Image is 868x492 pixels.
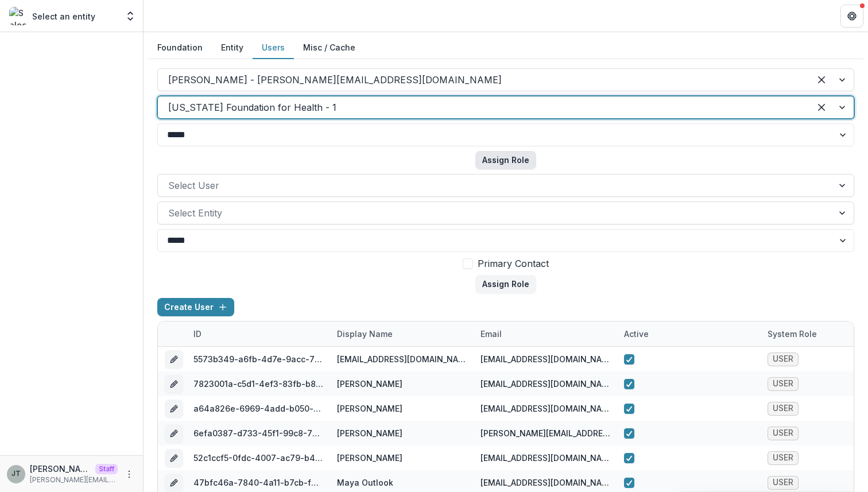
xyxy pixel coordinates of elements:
span: USER [773,428,793,438]
div: Active [617,328,656,340]
div: ID [187,321,330,346]
p: [PERSON_NAME] [30,463,91,475]
div: [EMAIL_ADDRESS][DOMAIN_NAME] [480,476,610,489]
button: edit [165,375,183,393]
p: [PERSON_NAME][EMAIL_ADDRESS][DOMAIN_NAME] [30,475,118,485]
button: Foundation [148,37,212,59]
div: Display Name [330,321,474,346]
div: Active [617,321,761,346]
button: More [122,467,136,481]
button: Create User [157,298,234,316]
div: [PERSON_NAME] [337,402,402,414]
button: Users [253,37,294,59]
div: System Role [761,328,824,340]
span: USER [773,404,793,413]
div: [PERSON_NAME] [337,452,402,464]
button: Misc / Cache [294,37,365,59]
div: [EMAIL_ADDRESS][DOMAIN_NAME] [480,452,610,464]
div: 7823001a-c5d1-4ef3-83fb-b8bd4f50ab9c [193,378,323,390]
div: Clear selected options [812,98,831,117]
div: Clear selected options [812,71,831,89]
div: a64a826e-6969-4add-b050-b13618fb0a52 [193,402,323,414]
div: ID [187,328,208,340]
div: [PERSON_NAME] [337,427,402,439]
span: Primary Contact [478,257,549,270]
div: [EMAIL_ADDRESS][DOMAIN_NAME] [480,402,610,414]
span: USER [773,478,793,487]
button: edit [165,424,183,443]
div: 5573b349-a6fb-4d7e-9acc-730943fb045b [193,353,323,365]
button: Assign Role [475,151,536,169]
div: [PERSON_NAME] [337,378,402,390]
div: email [474,321,617,346]
div: 52c1ccf5-0fdc-4007-ac79-b456eefbd958 [193,452,323,464]
p: Select an entity [32,10,95,22]
button: edit [165,400,183,418]
div: [EMAIL_ADDRESS][DOMAIN_NAME] [337,353,467,365]
div: [EMAIL_ADDRESS][DOMAIN_NAME] [480,378,610,390]
button: edit [165,350,183,369]
span: USER [773,453,793,463]
div: Display Name [330,328,400,340]
span: USER [773,379,793,389]
button: edit [165,474,183,492]
div: 6efa0387-d733-45f1-99c8-7565e89e3db0 [193,427,323,439]
button: Get Help [840,5,863,28]
button: Open entity switcher [122,5,138,28]
img: Select an entity [9,7,28,25]
div: Joyce N Temelio [11,470,21,478]
button: Entity [212,37,253,59]
div: 47bfc46a-7840-4a11-b7cb-f0e9045e12f1 [193,476,323,489]
p: Staff [95,464,118,474]
div: [EMAIL_ADDRESS][DOMAIN_NAME] [480,353,610,365]
button: Assign Role [475,275,536,293]
div: [PERSON_NAME][EMAIL_ADDRESS][DOMAIN_NAME] [480,427,610,439]
div: Maya Outlook [337,476,393,489]
button: edit [165,449,183,467]
div: email [474,328,509,340]
span: USER [773,354,793,364]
